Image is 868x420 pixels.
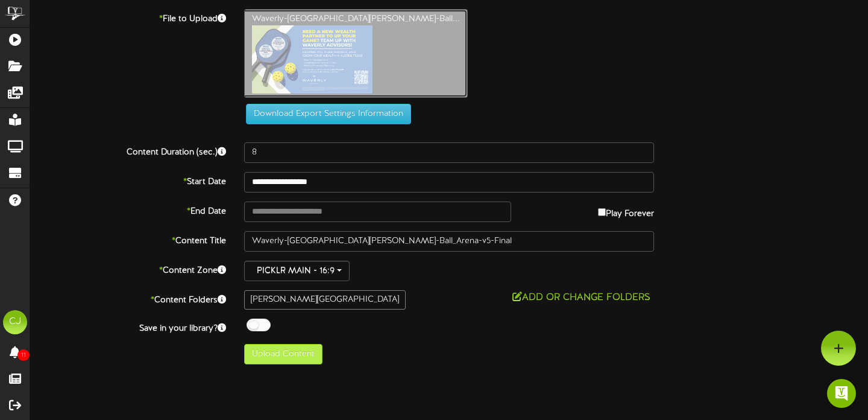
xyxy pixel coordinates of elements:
[21,319,235,335] label: Save in your library?
[598,202,654,220] label: Play Forever
[246,104,411,124] button: Download Export Settings Information
[21,202,235,218] label: End Date
[244,344,322,364] button: Upload Content
[244,290,406,310] div: [PERSON_NAME][GEOGRAPHIC_DATA]
[598,208,606,216] input: Play Forever
[244,231,654,252] input: Title of this Content
[509,290,654,305] button: Add or Change Folders
[21,9,235,25] label: File to Upload
[17,349,30,361] span: 11
[21,290,235,307] label: Content Folders
[3,310,27,334] div: CJ
[21,261,235,277] label: Content Zone
[827,379,856,408] div: Open Intercom Messenger
[21,231,235,247] label: Content Title
[21,172,235,188] label: Start Date
[21,142,235,159] label: Content Duration (sec.)
[244,261,350,281] button: PICKLR MAIN - 16:9
[240,109,411,118] a: Download Export Settings Information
